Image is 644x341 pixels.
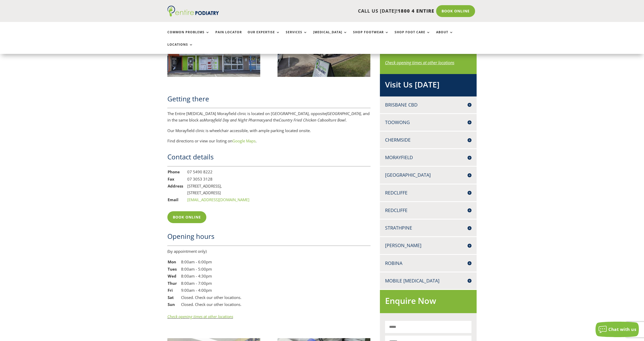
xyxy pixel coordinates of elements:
span: Chat with us [608,327,636,332]
h2: Visit Us [DATE] [385,79,472,93]
strong: Thur [168,281,177,286]
h4: [GEOGRAPHIC_DATA] [385,172,472,178]
td: 8:00am - 6:00pm [181,258,242,266]
p: Our Morayfield clinic is wheelchair accessible, with ample parking located onsite. [167,127,371,138]
a: Locations [167,43,193,54]
h4: Brisbane CBD [385,102,472,108]
a: Services [286,30,307,42]
a: [EMAIL_ADDRESS][DOMAIN_NAME] [187,197,249,202]
em: Country Fried Chicken Caboolture Bowl [279,117,346,123]
h2: Getting there [167,94,371,106]
strong: Fax [168,176,174,182]
h4: Robina [385,260,472,266]
a: Entire Podiatry [167,12,219,18]
a: Book Online [436,5,475,17]
td: Closed. Check our other locations. [181,301,242,308]
strong: Wed [168,273,176,279]
p: CALL US [DATE]! [239,8,434,14]
h4: Mobile [MEDICAL_DATA] [385,278,472,284]
td: 9:00am - 4:00pm [181,287,242,294]
td: 8:00am - 7:00pm [181,280,242,287]
em: [GEOGRAPHIC_DATA] [326,111,361,116]
a: Google Maps [232,138,256,143]
h4: Redcliffe [385,207,472,214]
td: 8:00am - 4:30pm [181,273,242,280]
strong: Sat [168,295,174,300]
div: (by appointment only) [167,248,371,255]
h2: Contact details [167,152,371,164]
h4: Toowong [385,119,472,126]
h4: Morayfield [385,154,472,161]
a: Check opening times at other locations [385,60,454,66]
strong: Sun [168,302,175,307]
img: logo (1) [167,6,219,17]
a: Pain Locator [215,30,242,42]
button: Chat with us [596,322,639,337]
a: Shop Footwear [353,30,389,42]
p: The Entire [MEDICAL_DATA] Morayfield clinic is located on [GEOGRAPHIC_DATA], opposite , and in th... [167,110,371,127]
a: [MEDICAL_DATA] [313,30,347,42]
em: Morayfield Day and Night Pharmacy [203,117,265,123]
a: Common Problems [167,30,210,42]
h2: Enquire Now [385,295,472,309]
strong: Mon [168,259,176,264]
td: [STREET_ADDRESS], [STREET_ADDRESS] [187,183,250,196]
h4: [PERSON_NAME] [385,242,472,249]
strong: Phone [168,169,180,174]
span: 1800 4 ENTIRE [398,8,434,14]
h4: Redcliffe [385,190,472,196]
a: Check opening times at other locations [167,314,233,319]
a: Book Online [167,211,206,223]
td: 8:00am - 5:00pm [181,266,242,273]
strong: Address [168,183,183,189]
a: Our Expertise [248,30,280,42]
td: Closed. Check our other locations. [181,294,242,301]
td: 07 3053 3128 [187,176,250,183]
a: About [436,30,453,42]
h4: Strathpine [385,225,472,231]
strong: Tues [168,266,177,272]
strong: Email [168,197,178,202]
p: Find directions or view our listing on . [167,138,371,144]
h4: Chermside [385,137,472,143]
h2: Opening hours [167,232,371,243]
td: 07 5490 8222 [187,168,250,176]
strong: Fri [168,288,173,293]
a: Shop Foot Care [395,30,430,42]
